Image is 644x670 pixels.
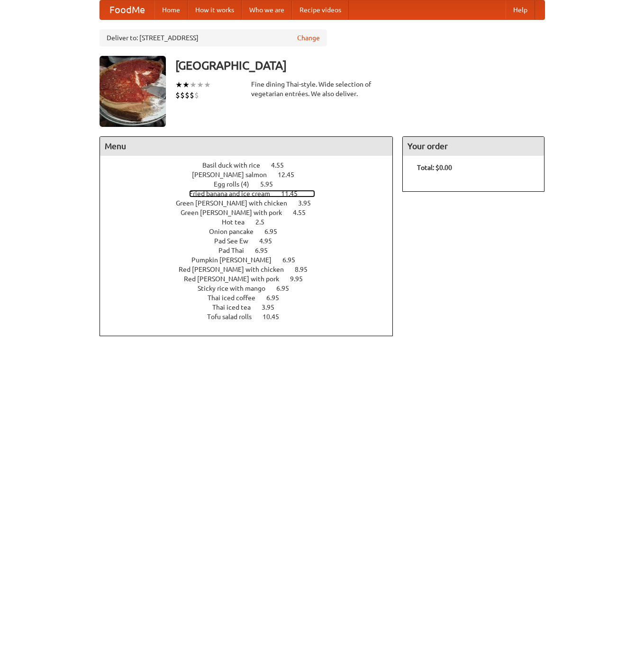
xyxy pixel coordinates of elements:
span: [PERSON_NAME] salmon [192,171,276,179]
a: Egg rolls (4) 5.95 [214,180,290,188]
span: Pad See Ew [214,237,258,245]
a: Sticky rice with mango 6.95 [198,285,307,292]
li: $ [190,90,194,100]
b: Total: $0.00 [417,164,452,171]
span: 6.95 [255,247,277,254]
span: Fried banana and ice cream [189,190,280,197]
span: 3.95 [298,199,320,207]
span: Pad Thai [218,247,254,254]
div: Deliver to: [STREET_ADDRESS] [100,29,327,46]
span: 6.95 [282,256,305,264]
span: Tofu salad rolls [207,313,261,321]
li: ★ [175,80,182,90]
span: Onion pancake [209,228,263,235]
a: [PERSON_NAME] salmon 12.45 [192,171,312,179]
li: ★ [182,80,190,90]
span: Green [PERSON_NAME] with pork [181,209,291,216]
a: Fried banana and ice cream 11.45 [189,190,315,197]
a: FoodMe [100,0,154,19]
span: 5.95 [260,180,282,188]
span: 4.55 [271,161,293,169]
a: Who we are [242,0,292,19]
a: Red [PERSON_NAME] with chicken 8.95 [179,266,325,273]
span: Egg rolls (4) [214,180,259,188]
img: angular.jpg [100,56,166,127]
span: Basil duck with rice [202,161,270,169]
span: Sticky rice with mango [198,285,275,292]
a: Thai iced coffee 6.95 [208,294,297,302]
span: 6.95 [264,228,287,235]
span: 8.95 [295,266,317,273]
a: Home [154,0,188,19]
span: Pumpkin [PERSON_NAME] [191,256,281,264]
span: Green [PERSON_NAME] with chicken [176,199,297,207]
a: How it works [188,0,242,19]
span: 9.95 [290,275,312,283]
h4: Your order [403,137,544,156]
a: Pad See Ew 4.95 [214,237,290,245]
li: $ [194,90,199,100]
span: Thai iced coffee [208,294,265,302]
a: Help [506,0,535,19]
a: Onion pancake 6.95 [209,228,295,235]
a: Thai iced tea 3.95 [212,304,292,311]
a: Hot tea 2.5 [222,218,282,226]
div: Fine dining Thai-style. Wide selection of vegetarian entrées. We also deliver. [251,80,393,98]
span: 4.55 [293,209,315,216]
span: 10.45 [263,313,289,321]
li: ★ [190,80,197,90]
span: 6.95 [266,294,289,302]
li: ★ [204,80,211,90]
li: $ [175,90,180,100]
a: Change [297,33,320,43]
a: Pumpkin [PERSON_NAME] 6.95 [191,256,313,264]
li: $ [180,90,185,100]
span: Red [PERSON_NAME] with chicken [179,266,293,273]
span: 2.5 [255,218,274,226]
a: Green [PERSON_NAME] with chicken 3.95 [176,199,328,207]
a: Pad Thai 6.95 [218,247,285,254]
a: Recipe videos [292,0,349,19]
a: Green [PERSON_NAME] with pork 4.55 [181,209,323,216]
li: ★ [197,80,204,90]
a: Basil duck with rice 4.55 [202,161,301,169]
span: 6.95 [276,285,299,292]
a: Tofu salad rolls 10.45 [207,313,297,321]
h3: [GEOGRAPHIC_DATA] [175,56,545,75]
a: Red [PERSON_NAME] with pork 9.95 [184,275,320,283]
span: Red [PERSON_NAME] with pork [184,275,289,283]
h4: Menu [100,137,393,156]
span: 11.45 [281,190,307,197]
span: Thai iced tea [212,304,260,311]
li: $ [185,90,190,100]
span: 3.95 [262,304,284,311]
span: Hot tea [222,218,254,226]
span: 4.95 [259,237,281,245]
span: 12.45 [278,171,304,179]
